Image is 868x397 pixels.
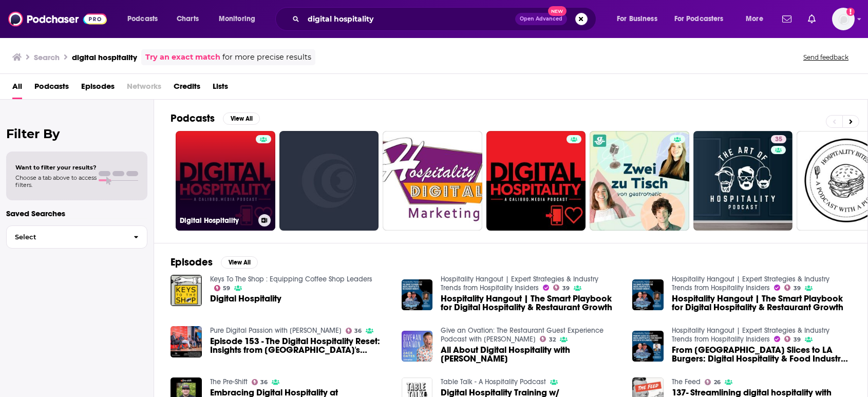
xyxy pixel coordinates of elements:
a: 39 [784,336,801,342]
span: All About Digital Hospitality with [PERSON_NAME] [441,346,620,363]
span: Networks [127,78,161,99]
button: View All [221,256,258,269]
p: Saved Searches [6,209,147,218]
span: Monitoring [219,12,255,26]
a: Show notifications dropdown [778,10,796,28]
span: 59 [223,286,230,291]
button: open menu [120,11,171,27]
a: Show notifications dropdown [804,10,820,28]
span: Select [7,234,125,240]
a: 35 [693,131,793,231]
svg: Add a profile image [846,8,855,16]
img: Episode 153 - The Digital Hospitality Reset: Insights from Strathmore University's School of Tour... [171,326,202,357]
button: open menu [668,11,739,27]
span: 39 [794,286,801,291]
a: PodcastsView All [171,112,260,125]
a: Digital Hospitality [176,131,275,231]
a: Lists [213,78,228,99]
a: Pure Digital Passion with Moses Kemibaro [210,326,342,335]
a: Hospitality Hangout | The Smart Playbook for Digital Hospitality & Restaurant Growth [672,294,851,312]
img: Hospitality Hangout | The Smart Playbook for Digital Hospitality & Restaurant Growth [402,279,433,311]
button: Open AdvancedNew [515,13,567,25]
input: Search podcasts, credits, & more... [304,11,515,27]
a: 32 [540,336,556,342]
a: 39 [784,285,801,291]
img: Digital Hospitality [171,275,202,306]
img: All About Digital Hospitality with Shawn Walchef [402,331,433,362]
button: Show profile menu [832,8,855,30]
span: 39 [562,286,570,291]
a: 36 [252,379,268,385]
a: 26 [705,379,721,385]
a: Digital Hospitality [210,294,281,303]
a: Charts [170,11,205,27]
a: 59 [214,285,231,291]
h3: digital hospitality [72,52,137,62]
span: 26 [714,380,721,385]
span: 36 [354,329,362,333]
a: Keys To The Shop : Equipping Coffee Shop Leaders [210,275,372,283]
button: open menu [739,11,776,27]
h2: Filter By [6,126,147,141]
span: From [GEOGRAPHIC_DATA] Slices to LA Burgers: Digital Hospitality & Food Industry Wins with CEO [P... [672,346,851,363]
span: Open Advanced [520,16,562,22]
span: Want to filter your results? [15,164,97,171]
a: 35 [771,135,786,143]
a: From NYC Slices to LA Burgers: Digital Hospitality & Food Industry Wins with CEO Lawrence Longo [672,346,851,363]
span: Choose a tab above to access filters. [15,174,97,188]
a: Credits [174,78,200,99]
a: EpisodesView All [171,256,258,269]
a: The Feed [672,377,701,386]
button: Select [6,225,147,249]
a: Try an exact match [145,51,220,63]
h3: Search [34,52,60,62]
h2: Podcasts [171,112,215,125]
a: Podcasts [34,78,69,99]
img: User Profile [832,8,855,30]
a: Give an Ovation: The Restaurant Guest Experience Podcast with Zack Oates [441,326,603,344]
span: For Business [617,12,657,26]
span: 39 [794,337,801,342]
a: Episode 153 - The Digital Hospitality Reset: Insights from Strathmore University's School of Tour... [210,337,389,354]
span: Charts [177,12,199,26]
a: All [12,78,22,99]
span: Logged in as veronica.smith [832,8,855,30]
span: 32 [549,337,556,342]
img: Podchaser - Follow, Share and Rate Podcasts [8,9,107,29]
span: for more precise results [222,51,311,63]
button: View All [223,112,260,125]
a: 39 [553,285,570,291]
h3: Digital Hospitality [180,216,254,225]
button: open menu [212,11,269,27]
img: From NYC Slices to LA Burgers: Digital Hospitality & Food Industry Wins with CEO Lawrence Longo [632,331,664,362]
span: Podcasts [127,12,158,26]
a: The Pre-Shift [210,377,248,386]
a: 36 [346,328,362,334]
span: Episode 153 - The Digital Hospitality Reset: Insights from [GEOGRAPHIC_DATA]'s School of Tourism ... [210,337,389,354]
button: Send feedback [800,53,852,62]
span: New [548,6,567,16]
a: Hospitality Hangout | Expert Strategies & Industry Trends from Hospitality Insiders [441,275,598,292]
a: Hospitality Hangout | The Smart Playbook for Digital Hospitality & Restaurant Growth [441,294,620,312]
span: For Podcasters [674,12,724,26]
a: Hospitality Hangout | Expert Strategies & Industry Trends from Hospitality Insiders [672,275,829,292]
a: All About Digital Hospitality with Shawn Walchef [441,346,620,363]
a: Table Talk - A Hospitality Podcast [441,377,546,386]
span: More [746,12,763,26]
a: Episodes [81,78,115,99]
a: Hospitality Hangout | The Smart Playbook for Digital Hospitality & Restaurant Growth [632,279,664,311]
